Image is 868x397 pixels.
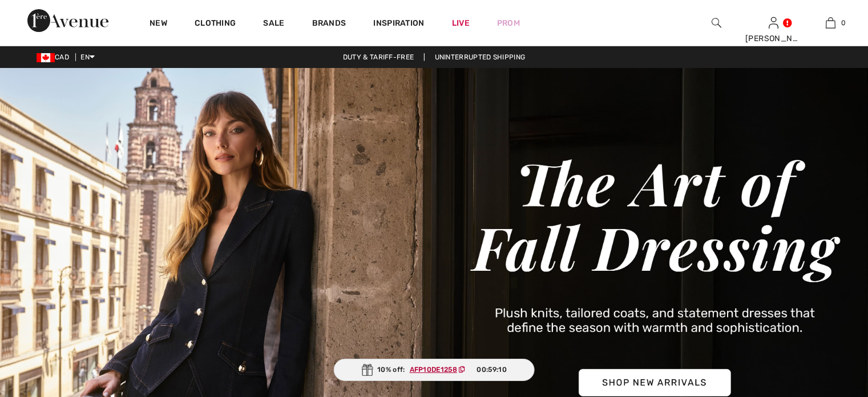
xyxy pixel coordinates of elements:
[80,53,95,61] span: EN
[27,9,108,32] img: 1ère Avenue
[37,53,55,62] img: Canadian Dollar
[841,18,846,28] span: 0
[769,16,778,30] img: My Info
[373,18,424,30] span: Inspiration
[263,18,284,30] a: Sale
[333,359,535,381] div: 10% off:
[497,17,520,29] a: Prom
[195,18,236,30] a: Clothing
[150,18,167,30] a: New
[712,16,721,30] img: search the website
[826,16,835,30] img: My Bag
[361,364,373,376] img: Gift.svg
[312,18,346,30] a: Brands
[477,364,506,375] span: 00:59:10
[410,366,457,374] ins: AFP10DE1258
[452,17,470,29] a: Live
[802,16,858,30] a: 0
[37,53,74,61] span: CAD
[745,33,801,45] div: [PERSON_NAME]
[769,17,778,28] a: Sign In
